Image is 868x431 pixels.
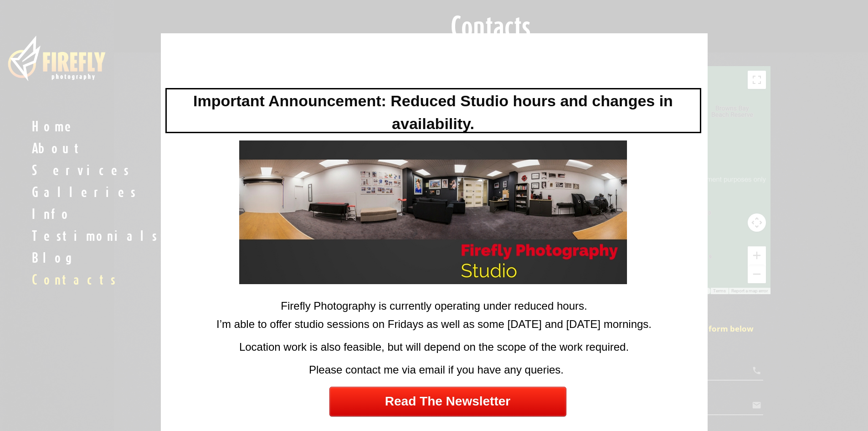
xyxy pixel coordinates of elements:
[165,88,701,133] div: Important Announcement: Reduced Studio hours and changes in availability.
[163,298,705,314] div: Firefly Photography is currently operating under reduced hours.
[329,387,566,416] a: Read The Newsletter
[163,339,705,359] div: Location work is also feasible, but will depend on the scope of the work required.
[165,362,708,382] div: Please contact me via email if you have any queries.
[163,316,705,337] div: I’m able to offer studio sessions on Fridays as well as some [DATE] and [DATE] mornings.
